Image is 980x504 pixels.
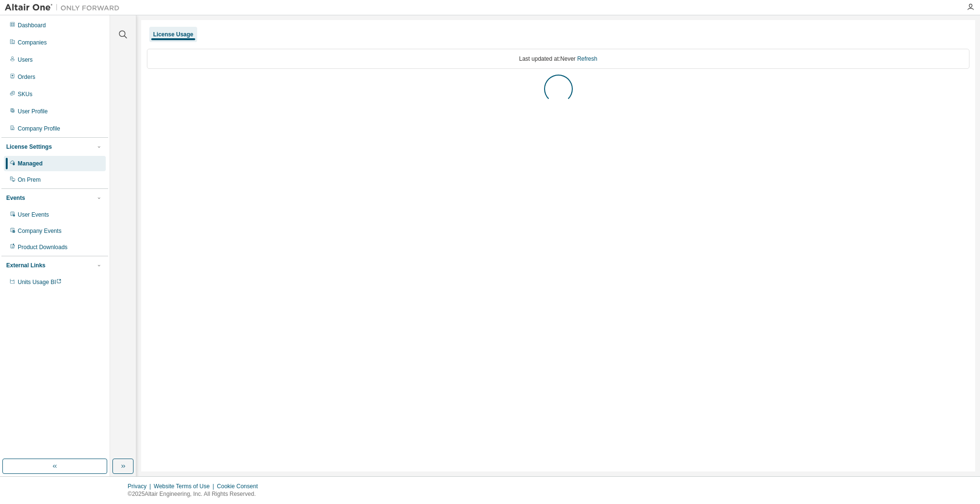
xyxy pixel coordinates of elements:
div: User Profile [18,108,48,115]
div: Last updated at: Never [147,49,969,69]
div: Privacy [128,482,154,490]
div: Product Downloads [18,243,67,251]
div: Website Terms of Use [154,482,217,490]
div: SKUs [18,90,33,98]
div: Users [18,56,33,64]
div: Companies [18,39,47,46]
div: Managed [18,160,43,167]
div: Cookie Consent [217,482,263,490]
div: License Usage [153,31,193,38]
div: Dashboard [18,22,46,29]
div: Company Events [18,227,61,235]
a: Refresh [577,55,597,62]
div: On Prem [18,176,41,184]
div: Company Profile [18,125,60,132]
div: External Links [6,262,45,269]
div: Orders [18,73,35,81]
div: License Settings [6,143,52,151]
p: © 2025 Altair Engineering, Inc. All Rights Reserved. [128,490,264,498]
img: Altair One [5,3,124,12]
span: Units Usage BI [18,279,62,285]
div: User Events [18,211,49,219]
div: Events [6,194,25,202]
